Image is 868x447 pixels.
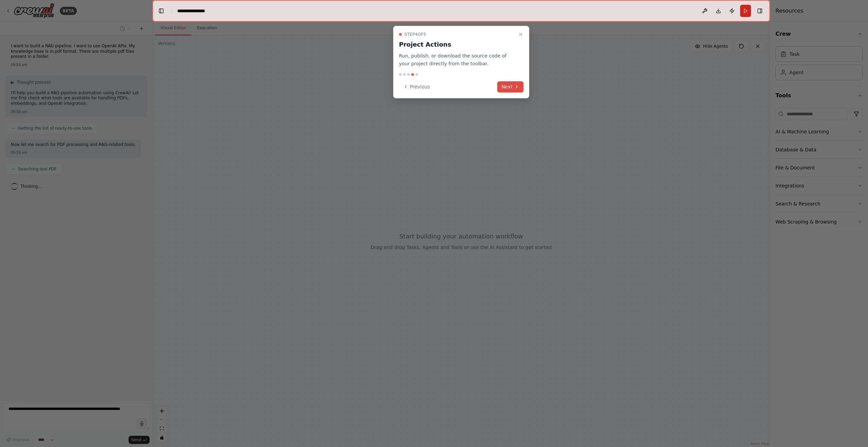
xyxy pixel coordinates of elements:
h3: Project Actions [399,40,515,49]
button: Close walkthrough [517,30,525,38]
span: Step 4 of 5 [404,32,426,37]
button: Next [497,81,523,93]
button: Previous [399,81,434,93]
button: Hide left sidebar [156,6,166,16]
p: Run, publish, or download the source code of your project directly from the toolbar. [399,52,515,68]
